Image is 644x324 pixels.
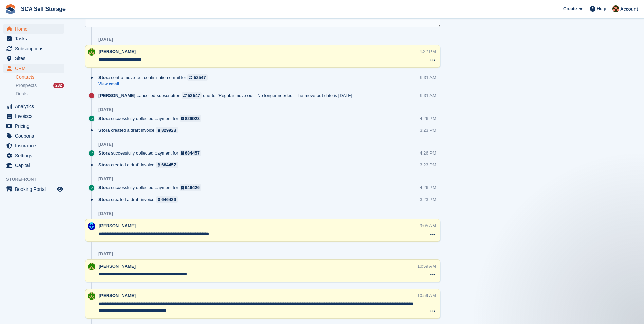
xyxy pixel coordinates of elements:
span: CRM [15,64,56,73]
div: [DATE] [98,142,113,147]
div: cancelled subscription due to: 'Regular move out - No longer needed'. The move-out date is [DATE] [98,92,356,99]
div: created a draft invoice [98,162,181,168]
img: stora-icon-8386f47178a22dfd0bd8f6a31ec36ba5ce8667c1dd55bd0f319d3a0aa187defe.svg [5,4,16,14]
span: Capital [15,161,56,170]
span: Settings [15,151,56,160]
span: Storefront [6,176,68,183]
a: menu [3,161,64,170]
div: 9:31 AM [420,92,436,99]
a: menu [3,64,64,73]
a: menu [3,141,64,150]
div: 9:31 AM [420,74,436,81]
span: Home [15,24,56,34]
span: Pricing [15,121,56,131]
a: menu [3,24,64,34]
a: 646426 [180,184,202,191]
div: 3:23 PM [420,162,436,168]
div: 646426 [185,184,200,191]
a: 829923 [156,127,178,133]
div: 4:26 PM [420,150,436,156]
div: 684457 [161,162,176,168]
span: Stora [98,127,110,133]
img: Sarah Race [612,5,619,12]
div: [DATE] [98,107,113,112]
a: menu [3,151,64,160]
span: Tasks [15,34,56,43]
a: menu [3,102,64,111]
span: Coupons [15,131,56,141]
div: 9:05 AM [420,222,436,229]
a: Contacts [16,74,64,80]
span: Stora [98,115,110,122]
div: 684457 [185,150,200,156]
div: sent a move-out confirmation email for [98,74,211,81]
span: [PERSON_NAME] [99,293,136,298]
div: [DATE] [98,176,113,182]
span: Create [563,5,577,12]
div: 10:59 AM [417,292,436,299]
span: Invoices [15,111,56,121]
a: menu [3,54,64,63]
img: Sam Chapman [88,48,95,56]
div: 232 [53,83,64,88]
span: Deals [16,91,28,97]
div: [DATE] [98,37,113,42]
span: Prospects [16,82,37,89]
a: Deals [16,90,64,97]
span: Stora [98,74,110,81]
span: [PERSON_NAME] [98,92,135,99]
div: 829923 [185,115,200,122]
div: successfully collected payment for [98,115,205,122]
span: Account [620,6,638,13]
span: [PERSON_NAME] [99,49,136,54]
span: Sites [15,54,56,63]
span: Booking Portal [15,184,56,194]
div: 3:23 PM [420,196,436,203]
span: Stora [98,196,110,203]
a: 52547 [187,74,207,81]
div: 4:26 PM [420,184,436,191]
div: 4:26 PM [420,115,436,122]
span: Analytics [15,102,56,111]
a: Prospects 232 [16,82,64,89]
a: menu [3,184,64,194]
div: 52547 [188,92,200,99]
span: [PERSON_NAME] [99,223,136,228]
div: [DATE] [98,211,113,216]
a: menu [3,131,64,141]
a: menu [3,44,64,53]
a: menu [3,34,64,43]
a: menu [3,121,64,131]
div: [DATE] [98,251,113,257]
span: [PERSON_NAME] [99,264,136,269]
span: Help [597,5,606,12]
a: View email [98,81,211,87]
div: 52547 [194,74,206,81]
div: 646426 [161,196,176,203]
div: created a draft invoice [98,196,181,203]
div: 10:59 AM [417,263,436,269]
span: Stora [98,150,110,156]
a: menu [3,111,64,121]
div: 4:22 PM [419,48,436,55]
span: Subscriptions [15,44,56,53]
div: successfully collected payment for [98,184,205,191]
img: Sam Chapman [88,263,95,270]
div: 3:23 PM [420,127,436,133]
div: created a draft invoice [98,127,181,133]
img: Sam Chapman [88,292,95,300]
a: 52547 [182,92,202,99]
a: 829923 [180,115,202,122]
span: Stora [98,184,110,191]
a: Preview store [56,185,64,193]
span: Stora [98,162,110,168]
a: 646426 [156,196,178,203]
a: 684457 [180,150,202,156]
span: Insurance [15,141,56,150]
img: Kelly Neesham [88,222,95,230]
a: 684457 [156,162,178,168]
div: 829923 [161,127,176,133]
a: SCA Self Storage [18,3,68,15]
div: successfully collected payment for [98,150,205,156]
